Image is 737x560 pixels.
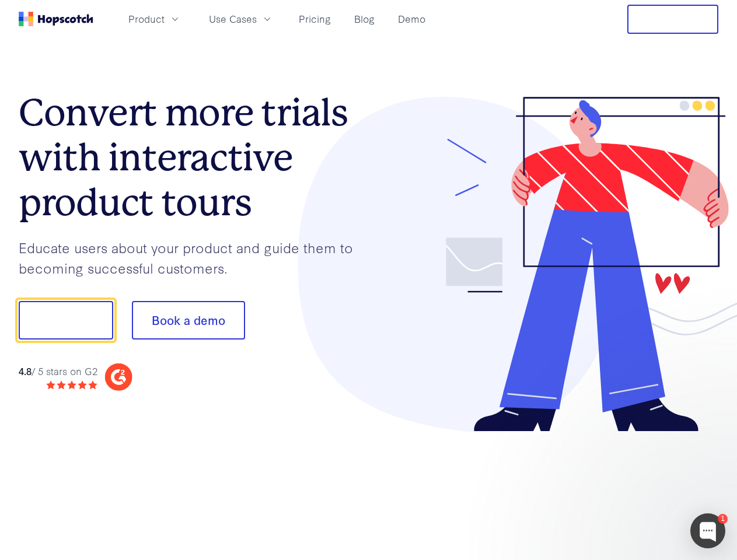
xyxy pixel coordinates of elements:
button: Use Cases [202,9,280,29]
a: Pricing [294,9,336,29]
a: Blog [350,9,379,29]
button: Book a demo [132,301,245,339]
div: 1 [718,514,728,524]
p: Educate users about your product and guide them to becoming successful customers. [19,237,369,278]
span: Product [128,12,165,26]
button: Free Trial [627,5,718,34]
button: Show me! [19,301,113,339]
a: Home [19,12,93,26]
h1: Convert more trials with interactive product tours [19,90,369,225]
a: Demo [393,9,430,29]
span: Use Cases [209,12,257,26]
button: Product [121,9,188,29]
div: / 5 stars on G2 [19,364,97,379]
strong: 4.8 [19,364,32,377]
